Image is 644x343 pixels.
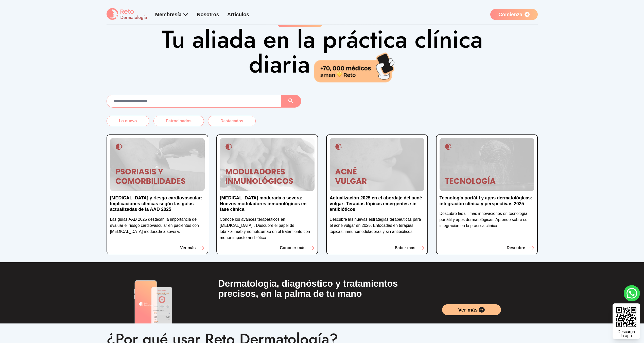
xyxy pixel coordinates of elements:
[507,245,534,251] button: Descubre
[197,12,219,17] a: Nosotros
[624,285,640,301] a: whatsapp button
[458,306,478,313] span: Ver más
[330,195,424,212] p: Actualización 2025 en el abordaje del acné vulgar: Terapias tópicas emergentes sin antibióticos
[107,8,147,21] img: logo Reto dermatología
[155,11,189,18] div: Membresía
[440,195,534,211] a: Tecnología portátil y apps dermatológicas: integración clínica y perspectivas 2025
[220,195,315,216] a: [MEDICAL_DATA] moderada a severa: Nuevos moduladores inmunológicos en fase clínica
[280,245,314,251] button: Conocer más
[220,195,315,212] p: [MEDICAL_DATA] moderada a severa: Nuevos moduladores inmunológicos en fase clínica
[314,52,395,82] img: 70,000 médicos aman Reto
[107,116,149,126] button: Lo nuevo
[153,116,204,126] button: Patrocinados
[395,245,424,251] button: Saber más
[440,211,534,229] p: Descubre las últimas innovaciones en tecnología portátil y apps dermatológicas. Aprende sobre su ...
[330,195,424,216] a: Actualización 2025 en el abordaje del acné vulgar: Terapias tópicas emergentes sin antibióticos
[440,195,534,207] p: Tecnología portátil y apps dermatológicas: integración clínica y perspectivas 2025
[110,216,205,235] p: Las guías AAD 2025 destacan la importancia de evaluar el riesgo cardiovascular en pacientes con [...
[330,138,424,191] img: Actualización 2025 en el abordaje del acné vulgar: Terapias tópicas emergentes sin antibióticos
[280,245,305,251] p: Conocer más
[110,195,205,216] a: [MEDICAL_DATA] y riesgo cardiovascular: Implicaciones clínicas según las guías actualizadas de la...
[618,330,635,338] div: Descarga la app
[220,216,315,241] p: Conoce los avances terapéuticos en [MEDICAL_DATA] . Descubre el papel de lebrikizumab y nemolizum...
[440,138,534,191] img: Tecnología portátil y apps dermatológicas: integración clínica y perspectivas 2025
[180,245,204,251] button: Ver más
[218,279,426,299] h2: Dermatología, diagnóstico y tratamientos precisos, en la palma de tu mano
[160,27,484,82] h1: Tu aliada en la práctica clínica diaria
[208,116,256,126] button: Destacados
[180,245,196,251] p: Ver más
[129,279,180,323] img: trezetse
[227,12,249,17] a: Artículos
[507,245,525,251] p: Descubre
[220,138,315,191] img: Dermatitis atópica moderada a severa: Nuevos moduladores inmunológicos en fase clínica
[490,9,537,20] a: Comienza
[110,138,205,191] img: Psoriasis y riesgo cardiovascular: Implicaciones clínicas según las guías actualizadas de la AAD ...
[442,304,501,315] a: Ver más
[395,245,415,251] p: Saber más
[330,216,424,235] p: Descubre las nuevas estrategias terapéuticas para el acné vulgar en 2025. Enfocadas en terapias t...
[110,195,205,212] p: [MEDICAL_DATA] y riesgo cardiovascular: Implicaciones clínicas según las guías actualizadas de la...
